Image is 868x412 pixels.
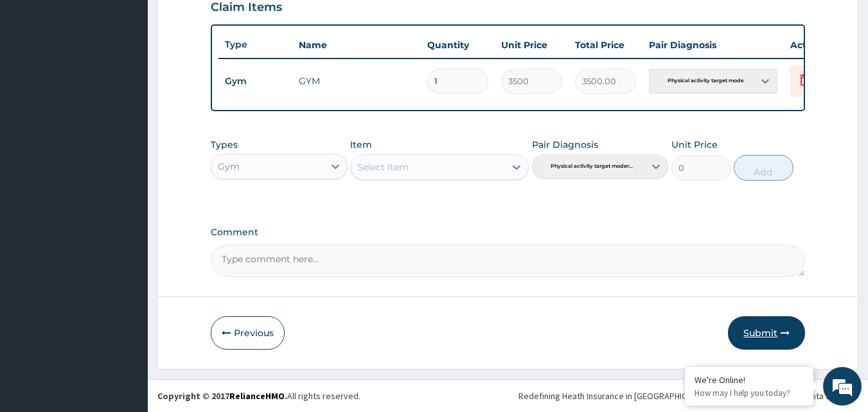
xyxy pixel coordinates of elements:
[728,316,805,350] button: Submit
[292,68,421,94] td: GYM
[734,155,793,181] button: Add
[695,388,804,399] p: How may I help you today?
[218,33,292,57] th: Type
[357,161,409,174] div: Select Item
[211,1,282,15] h3: Claim Items
[518,390,858,402] div: Redefining Heath Insurance in [GEOGRAPHIC_DATA] using Telemedicine and Data Science!
[75,124,177,254] span: We're online!
[148,379,868,412] footer: All rights reserved.
[695,374,804,386] div: We're Online!
[532,138,598,151] label: Pair Diagnosis
[211,316,285,350] button: Previous
[671,138,718,151] label: Unit Price
[211,139,238,150] label: Types
[211,227,806,238] label: Comment
[211,6,242,37] div: Minimize live chat window
[784,32,848,58] th: Actions
[218,160,240,173] div: Gym
[67,72,216,89] div: Chat with us now
[569,32,642,58] th: Total Price
[495,32,569,58] th: Unit Price
[6,275,245,320] textarea: Type your message and hit 'Enter'
[292,32,421,58] th: Name
[24,64,52,96] img: d_794563401_company_1708531726252_794563401
[642,32,784,58] th: Pair Diagnosis
[229,390,285,402] a: RelianceHMO
[218,69,292,93] td: Gym
[421,32,495,58] th: Quantity
[157,390,287,402] strong: Copyright © 2017 .
[350,138,372,151] label: Item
